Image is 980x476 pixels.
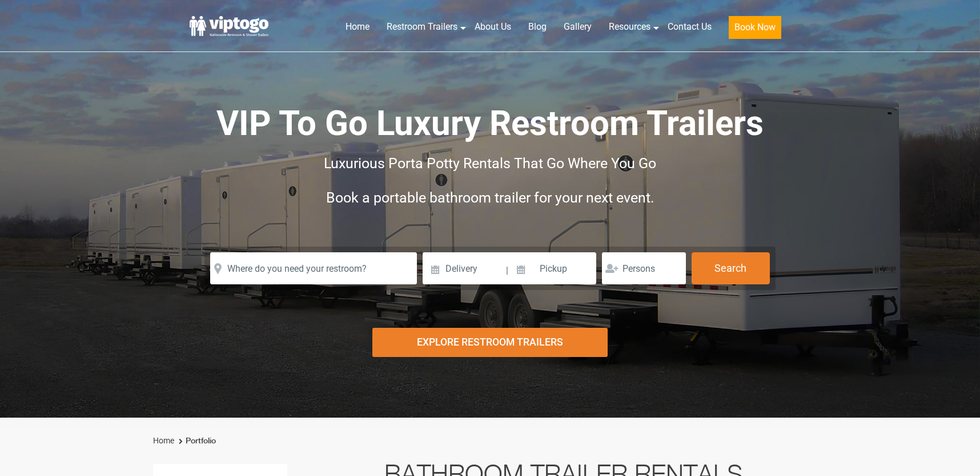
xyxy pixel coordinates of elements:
[153,436,174,445] a: Home
[372,328,608,357] div: Explore Restroom Trailers
[506,252,508,289] span: |
[324,155,656,172] span: Luxurious Porta Potty Rentals That Go Where You Go
[600,14,659,39] a: Resources
[555,14,600,39] a: Gallery
[509,252,596,284] input: Pickup
[326,189,654,206] span: Book a portable bathroom trailer for your next event.
[176,434,216,448] li: Portfolio
[720,14,790,46] a: Book Now
[337,14,378,39] a: Home
[466,14,520,39] a: About Us
[729,16,781,39] button: Book Now
[602,252,686,284] input: Persons
[210,252,417,284] input: Where do you need your restroom?
[659,14,720,39] a: Contact Us
[378,14,466,39] a: Restroom Trailers
[216,103,764,144] span: VIP To Go Luxury Restroom Trailers
[423,252,504,284] input: Delivery
[520,14,555,39] a: Blog
[692,252,770,284] button: Search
